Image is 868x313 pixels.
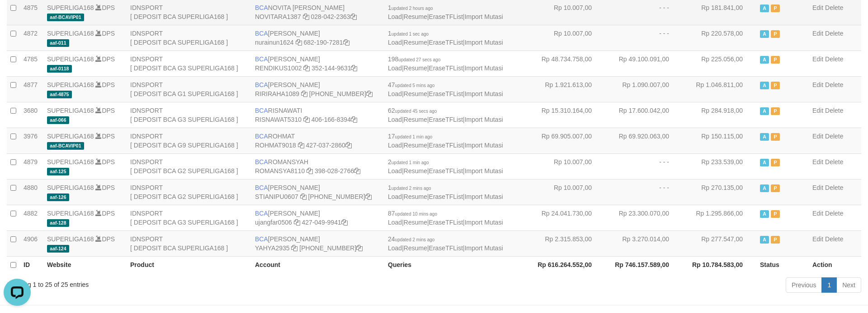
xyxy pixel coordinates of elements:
button: Open LiveChat chat widget [4,4,31,31]
th: ID [20,256,43,273]
span: | | | [388,158,503,175]
a: Edit [812,133,823,140]
span: 1 [388,30,429,37]
th: Action [809,256,861,273]
a: SUPERLIGA168 [47,210,94,217]
a: Delete [825,81,843,88]
span: | | | [388,55,503,72]
a: Import Mutasi [465,142,503,149]
a: EraseTFList [429,64,463,72]
span: aaf-BCAVIP01 [47,142,84,150]
th: Status [756,256,809,273]
td: IDNSPORT [ DEPOSIT BCA G3 SUPERLIGA168 ] [127,51,251,76]
td: 4785 [20,51,43,76]
span: BCA [255,4,268,11]
td: DPS [43,51,127,76]
td: Rp 225.056,00 [683,51,756,76]
span: 62 [388,107,437,114]
td: 4872 [20,25,43,51]
span: aaf-066 [47,116,69,124]
td: Rp 17.600.042,00 [605,102,683,128]
td: Rp 23.300.070,00 [605,205,683,230]
span: aaf-124 [47,245,69,253]
td: 3680 [20,102,43,128]
a: Delete [825,107,843,114]
a: Previous [786,277,822,293]
a: Edit [812,184,823,191]
a: Copy RISNAWAT5310 to clipboard [303,116,310,123]
a: EraseTFList [429,244,463,252]
th: Product [127,256,251,273]
a: Copy NOVITARA1387 to clipboard [303,13,309,20]
a: SUPERLIGA168 [47,30,94,37]
td: IDNSPORT [ DEPOSIT BCA G9 SUPERLIGA168 ] [127,128,251,153]
td: Rp 277.547,00 [683,230,756,256]
span: 198 [388,55,440,63]
td: Rp 15.310.164,00 [528,102,605,128]
td: ROMANSYAH 398-028-2766 [251,153,384,179]
td: [PERSON_NAME] [PHONE_NUMBER] [251,179,384,205]
span: 47 [388,81,434,88]
a: EraseTFList [429,90,463,97]
td: Rp 2.315.853,00 [528,230,605,256]
a: Edit [812,55,823,63]
a: Import Mutasi [465,39,503,46]
span: Active [760,184,769,192]
a: Edit [812,30,823,37]
td: Rp 10.007,00 [528,153,605,179]
td: IDNSPORT [ DEPOSIT BCA G2 SUPERLIGA168 ] [127,179,251,205]
td: IDNSPORT [ DEPOSIT BCA G3 SUPERLIGA168 ] [127,102,251,128]
div: Showing 1 to 25 of 25 entries [7,276,355,289]
td: 4906 [20,230,43,256]
a: Copy 0280422363 to clipboard [350,13,357,20]
a: Resume [404,116,427,123]
span: updated 1 min ago [395,134,433,139]
span: Active [760,210,769,218]
a: YAHYA2935 [255,244,290,252]
td: - - - [605,179,683,205]
a: Edit [812,81,823,88]
span: BCA [255,133,268,140]
span: BCA [255,81,268,88]
span: | | | [388,235,503,252]
a: Delete [825,4,843,11]
a: Copy nurainun1624 to clipboard [296,39,302,46]
a: Load [388,90,402,97]
a: SUPERLIGA168 [47,4,94,11]
td: DPS [43,25,127,51]
a: Resume [404,39,427,46]
a: Copy 4062301272 to clipboard [356,244,363,252]
a: NOVITARA1387 [255,13,301,20]
a: Import Mutasi [465,90,503,97]
span: BCA [255,158,268,166]
td: - - - [605,153,683,179]
a: Load [388,244,402,252]
th: Website [43,256,127,273]
a: EraseTFList [429,167,463,175]
span: BCA [255,184,268,191]
span: aaf-0118 [47,65,72,73]
td: Rp 220.578,00 [683,25,756,51]
a: Resume [404,64,427,72]
a: Copy 3980282766 to clipboard [354,167,360,175]
span: Paused [771,159,780,166]
a: STIANIPU0607 [255,193,298,200]
span: | | | [388,81,503,97]
a: EraseTFList [429,116,463,123]
td: 4877 [20,76,43,102]
a: Delete [825,133,843,140]
span: updated 27 secs ago [398,57,440,62]
span: BCA [255,55,268,63]
a: Delete [825,235,843,243]
a: Copy RENDIKUS1002 to clipboard [303,64,310,72]
a: Resume [404,13,427,20]
a: Import Mutasi [465,167,503,175]
a: RISNAWAT5310 [255,116,302,123]
span: Active [760,30,769,38]
span: | | | [388,133,503,149]
span: | | | [388,210,503,226]
td: DPS [43,76,127,102]
a: SUPERLIGA168 [47,235,94,243]
a: EraseTFList [429,142,463,149]
td: Rp 1.046.811,00 [683,76,756,102]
